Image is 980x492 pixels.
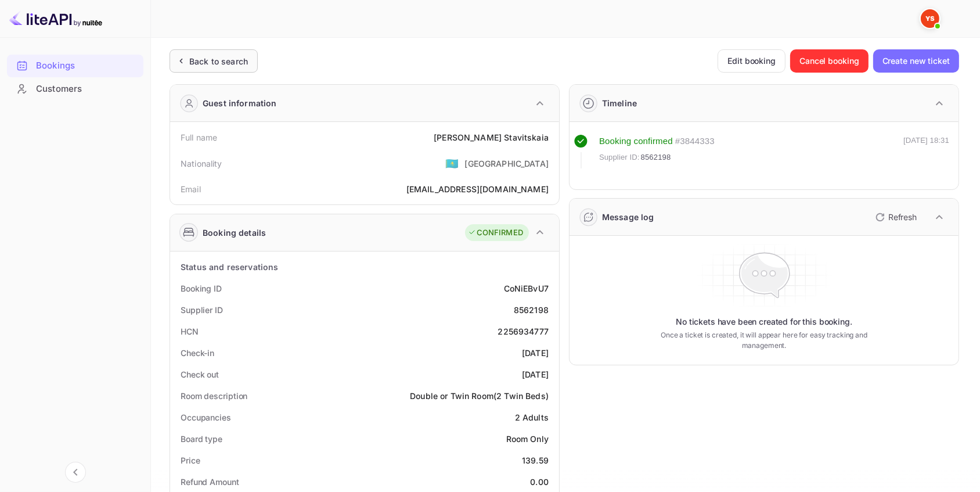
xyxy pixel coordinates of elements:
[790,49,869,73] button: Cancel booking
[522,347,549,359] div: [DATE]
[181,411,231,423] div: Occupancies
[530,476,549,488] div: 0.00
[599,152,640,163] span: Supplier ID:
[7,78,143,99] a: Customers
[921,9,939,28] img: Yandex Support
[445,153,459,174] span: United States
[873,49,959,73] button: Create new ticket
[675,135,715,148] div: # 3844333
[410,390,549,402] div: Double or Twin Room(2 Twin Beds)
[65,462,86,483] button: Collapse navigation
[181,390,247,402] div: Room description
[599,135,673,148] div: Booking confirmed
[602,97,637,109] div: Timeline
[9,9,102,28] img: LiteAPI logo
[406,183,549,195] div: [EMAIL_ADDRESS][DOMAIN_NAME]
[514,304,549,316] div: 8562198
[203,227,266,239] div: Booking details
[506,433,549,445] div: Room Only
[181,325,199,337] div: HCN
[718,49,786,73] button: Edit booking
[660,330,869,351] p: Once a ticket is created, it will appear here for easy tracking and management.
[504,282,549,295] div: CoNiEBvU7
[203,97,277,109] div: Guest information
[181,183,201,195] div: Email
[36,82,138,96] div: Customers
[181,347,214,359] div: Check-in
[181,261,278,273] div: Status and reservations
[888,211,917,223] p: Refresh
[602,211,654,223] div: Message log
[181,131,217,143] div: Full name
[468,227,523,239] div: CONFIRMED
[7,55,143,77] div: Bookings
[522,454,549,466] div: 139.59
[434,131,549,143] div: [PERSON_NAME] Stavitskaia
[676,316,852,328] p: No tickets have been created for this booking.
[181,282,222,295] div: Booking ID
[181,476,239,488] div: Refund Amount
[189,55,248,67] div: Back to search
[181,157,222,170] div: Nationality
[464,157,549,170] div: [GEOGRAPHIC_DATA]
[515,411,549,423] div: 2 Adults
[181,368,219,380] div: Check out
[7,78,143,100] div: Customers
[522,368,549,380] div: [DATE]
[36,59,138,73] div: Bookings
[641,152,671,163] span: 8562198
[498,325,549,337] div: 2256934777
[181,304,223,316] div: Supplier ID
[181,454,200,466] div: Price
[903,135,949,168] div: [DATE] 18:31
[869,208,921,227] button: Refresh
[7,55,143,76] a: Bookings
[181,433,222,445] div: Board type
